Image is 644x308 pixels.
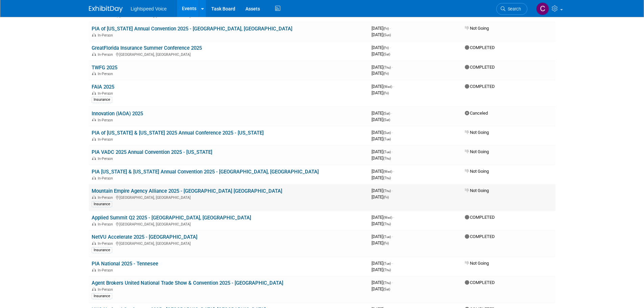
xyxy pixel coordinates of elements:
span: (Sat) [383,118,390,122]
span: (Fri) [383,27,389,30]
span: Lightspeed Voice [131,6,167,11]
span: (Thu) [383,281,391,285]
span: Not Going [465,26,489,31]
div: Insurance [92,97,112,103]
span: (Wed) [383,170,392,173]
span: (Sat) [383,52,390,56]
span: [DATE] [372,280,393,285]
img: In-Person Event [92,287,96,291]
div: Insurance [92,247,112,253]
span: (Sat) [383,287,390,291]
a: FAIA 2025 [92,84,114,90]
span: COMPLETED [465,45,495,50]
img: In-Person Event [92,118,96,121]
img: Christopher Taylor [536,2,549,15]
span: (Tue) [383,235,391,239]
span: [DATE] [372,149,393,154]
span: In-Person [98,118,115,122]
span: (Fri) [383,195,389,199]
span: Not Going [465,261,489,266]
span: - [392,280,393,285]
div: [GEOGRAPHIC_DATA], [GEOGRAPHIC_DATA] [92,221,366,227]
img: In-Person Event [92,52,96,56]
span: COMPLETED [465,215,495,220]
img: ExhibitDay [89,6,123,13]
span: In-Person [98,52,115,57]
img: In-Person Event [92,157,96,160]
span: (Fri) [383,72,389,75]
span: In-Person [98,287,115,292]
span: Canceled [465,111,488,116]
span: (Fri) [383,46,389,50]
span: [DATE] [372,156,391,161]
span: [DATE] [372,286,390,291]
span: (Sat) [383,112,390,115]
span: (Sun) [383,33,391,37]
span: Not Going [465,188,489,193]
span: - [392,130,393,135]
span: In-Person [98,137,115,142]
span: [DATE] [372,169,394,174]
div: [GEOGRAPHIC_DATA], [GEOGRAPHIC_DATA] [92,51,366,57]
span: In-Person [98,33,115,38]
span: [DATE] [372,65,393,70]
img: In-Person Event [92,33,96,37]
img: In-Person Event [92,72,96,75]
span: (Thu) [383,176,391,180]
span: (Tue) [383,150,391,154]
span: Not Going [465,130,489,135]
span: (Thu) [383,189,391,193]
img: In-Person Event [92,137,96,141]
span: (Fri) [383,91,389,95]
span: Search [505,6,521,11]
span: [DATE] [372,215,394,220]
a: PIA VADC 2025 Annual Convention 2025 - [US_STATE] [92,149,212,155]
span: [DATE] [372,240,389,245]
span: (Tue) [383,262,391,265]
span: (Sun) [383,131,391,135]
span: In-Person [98,176,115,181]
img: In-Person Event [92,222,96,226]
a: Innovation (IAOA) 2025 [92,111,143,117]
span: - [392,234,393,239]
span: [DATE] [372,130,393,135]
img: In-Person Event [92,195,96,199]
a: Mountain Empire Agency Alliance 2025 - [GEOGRAPHIC_DATA] [GEOGRAPHIC_DATA] [92,188,282,194]
a: GreatFlorida Insurance Summer Conference 2025 [92,45,202,51]
span: (Thu) [383,157,391,160]
img: In-Person Event [92,241,96,245]
span: - [393,169,394,174]
a: Applied Summit Q2 2025 - [GEOGRAPHIC_DATA], [GEOGRAPHIC_DATA] [92,215,251,221]
span: - [391,111,392,116]
a: PIA of [US_STATE] & [US_STATE] 2025 Annual Conference 2025 - [US_STATE] [92,130,264,136]
span: [DATE] [372,117,390,122]
a: NetVU Accelerate 2025 - [GEOGRAPHIC_DATA] [92,234,197,240]
span: - [393,215,394,220]
span: [DATE] [372,267,391,272]
span: (Fri) [383,241,389,245]
span: COMPLETED [465,234,495,239]
span: [DATE] [372,188,393,193]
span: (Thu) [383,66,391,69]
span: Not Going [465,169,489,174]
span: - [392,149,393,154]
span: [DATE] [372,26,391,31]
span: In-Person [98,195,115,200]
span: [DATE] [372,221,391,226]
div: Insurance [92,201,112,207]
a: Agent Brokers United National Trade Show & Convention 2025 - [GEOGRAPHIC_DATA] [92,280,283,286]
a: Search [496,3,527,15]
span: [DATE] [372,111,392,116]
div: Insurance [92,293,112,299]
span: COMPLETED [465,65,495,70]
div: [GEOGRAPHIC_DATA], [GEOGRAPHIC_DATA] [92,194,366,200]
span: [DATE] [372,194,389,199]
span: (Wed) [383,216,392,219]
a: TWFG 2025 [92,65,117,71]
span: [DATE] [372,261,393,266]
span: [DATE] [372,45,391,50]
span: In-Person [98,91,115,96]
span: [DATE] [372,32,391,37]
span: In-Person [98,241,115,246]
span: [DATE] [372,136,391,141]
